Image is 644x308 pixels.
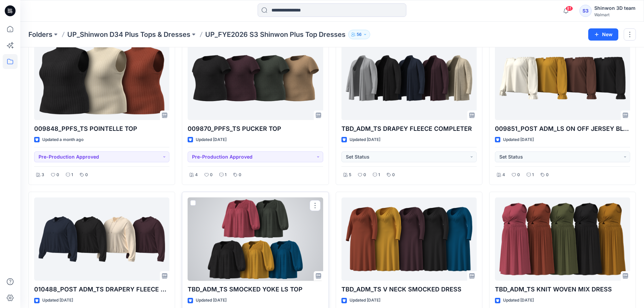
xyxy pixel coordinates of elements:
a: 009851_POST ADM_LS ON OFF JERSEY BLOUSE [495,37,630,120]
button: 56 [348,30,370,39]
p: Updated [DATE] [350,297,380,304]
button: New [588,28,618,41]
p: Updated [DATE] [350,136,380,143]
a: 010488_POST ADM_TS DRAPERY FLEECE SWEATSHIRT [34,197,169,281]
p: 1 [532,171,534,179]
p: 1 [225,171,226,179]
p: 0 [210,171,213,179]
p: 5 [349,171,351,179]
div: Walmart [594,12,636,17]
a: UP_Shinwon D34 Plus Tops & Dresses [67,30,190,39]
p: 010488_POST ADM_TS DRAPERY FLEECE SWEATSHIRT [34,285,169,294]
p: 009851_POST ADM_LS ON OFF JERSEY BLOUSE [495,124,630,134]
p: 0 [239,171,241,179]
a: Folders [28,30,52,39]
p: 1 [71,171,73,179]
p: TBD_ADM_TS KNIT WOVEN MIX DRESS [495,285,630,294]
div: S3 [579,5,592,17]
p: 0 [56,171,59,179]
p: TBD_ADM_TS V NECK SMOCKED DRESS [341,285,477,294]
p: 009870_PPFS_TS PUCKER TOP [188,124,323,134]
p: Updated [DATE] [503,297,534,304]
p: TBD_ADM_TS SMOCKED YOKE LS TOP [188,285,323,294]
p: 3 [42,171,44,179]
p: Updated [DATE] [503,136,534,143]
span: 81 [566,6,573,11]
p: 4 [195,171,198,179]
p: 4 [502,171,505,179]
a: 009848_PPFS_TS POINTELLE TOP [34,37,169,120]
p: 1 [378,171,380,179]
a: 009870_PPFS_TS PUCKER TOP [188,37,323,120]
div: Shinwon 3D team [594,4,636,12]
p: 56 [357,31,362,38]
p: 0 [517,171,520,179]
p: Updated [DATE] [196,297,226,304]
p: UP_FYE2026 S3 Shinwon Plus Top Dresses [205,30,345,39]
p: Updated [DATE] [42,297,73,304]
a: TBD_ADM_TS DRAPEY FLEECE COMPLETER [341,37,477,120]
p: 0 [546,171,549,179]
p: Updated [DATE] [196,136,226,143]
p: 0 [392,171,395,179]
p: TBD_ADM_TS DRAPEY FLEECE COMPLETER [341,124,477,134]
p: 0 [363,171,366,179]
p: 0 [85,171,88,179]
a: TBD_ADM_TS V NECK SMOCKED DRESS [341,197,477,281]
p: 009848_PPFS_TS POINTELLE TOP [34,124,169,134]
a: TBD_ADM_TS KNIT WOVEN MIX DRESS [495,197,630,281]
p: Updated a month ago [42,136,84,143]
a: TBD_ADM_TS SMOCKED YOKE LS TOP [188,197,323,281]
